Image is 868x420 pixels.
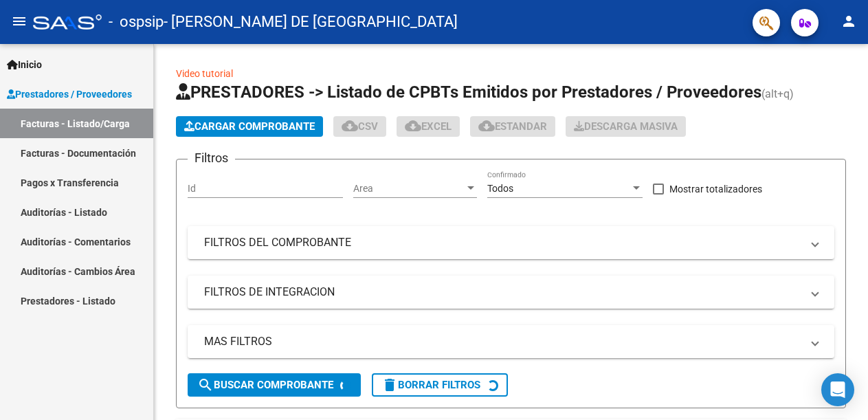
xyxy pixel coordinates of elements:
span: (alt+q) [761,87,794,100]
span: PRESTADORES -> Listado de CPBTs Emitidos por Prestadores / Proveedores [176,82,761,102]
span: EXCEL [405,120,452,133]
span: Area [353,183,465,195]
span: Descarga Masiva [574,120,678,133]
mat-expansion-panel-header: FILTROS DE INTEGRACION [188,276,834,309]
span: CSV [342,120,378,133]
span: Buscar Comprobante [197,379,333,391]
mat-panel-title: FILTROS DEL COMPROBANTE [204,235,801,250]
mat-expansion-panel-header: FILTROS DEL COMPROBANTE [188,226,834,259]
span: - ospsip [109,7,164,37]
mat-icon: search [197,377,214,393]
span: Borrar Filtros [381,379,480,391]
a: Video tutorial [176,68,233,79]
span: Inicio [7,57,42,72]
button: EXCEL [397,116,460,137]
mat-icon: delete [381,377,398,393]
span: Todos [487,183,513,194]
div: Open Intercom Messenger [821,373,854,406]
mat-icon: person [841,13,857,30]
button: Buscar Comprobante [188,373,361,397]
mat-panel-title: FILTROS DE INTEGRACION [204,285,801,300]
mat-panel-title: MAS FILTROS [204,334,801,349]
span: Cargar Comprobante [184,120,315,133]
mat-icon: cloud_download [405,118,421,134]
mat-icon: cloud_download [342,118,358,134]
span: Mostrar totalizadores [669,181,762,197]
button: Borrar Filtros [372,373,508,397]
button: Cargar Comprobante [176,116,323,137]
button: Estandar [470,116,555,137]
span: Estandar [478,120,547,133]
span: Prestadores / Proveedores [7,87,132,102]
mat-expansion-panel-header: MAS FILTROS [188,325,834,358]
span: - [PERSON_NAME] DE [GEOGRAPHIC_DATA] [164,7,458,37]
mat-icon: cloud_download [478,118,495,134]
app-download-masive: Descarga masiva de comprobantes (adjuntos) [566,116,686,137]
button: Descarga Masiva [566,116,686,137]
button: CSV [333,116,386,137]
h3: Filtros [188,148,235,168]
mat-icon: menu [11,13,27,30]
